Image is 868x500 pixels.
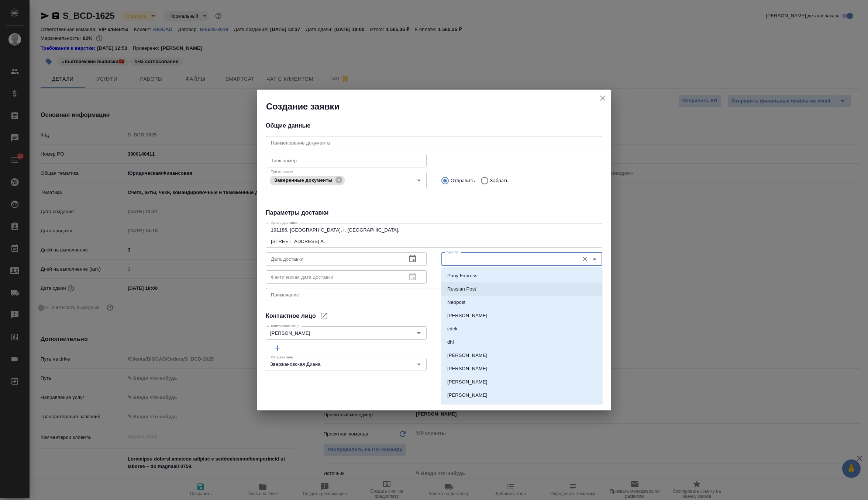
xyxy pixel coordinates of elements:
button: Open [414,328,424,338]
p: Neppost [447,299,465,306]
p: [PERSON_NAME] [447,392,488,399]
p: [PERSON_NAME] [447,352,488,359]
p: Отправить [451,177,475,184]
p: [PERSON_NAME] [447,365,488,372]
p: Забрать [490,177,509,184]
p: [PERSON_NAME] [447,378,488,386]
p: dhl [447,338,454,346]
h4: Общие данные [266,121,602,130]
p: Russian Post [447,285,476,293]
button: Open [414,359,424,369]
textarea: 191186, [GEOGRAPHIC_DATA], г. [GEOGRAPHIC_DATA], [STREET_ADDRESS] А. [271,227,597,244]
h4: Параметры доставки [266,208,602,217]
button: Close [589,254,600,264]
div: Заверенные документы [270,176,345,185]
button: close [597,93,608,104]
button: Open [414,175,424,185]
p: cdek [447,325,458,333]
h2: Создание заявки [266,101,611,112]
p: Pony Express [447,272,478,279]
button: Добавить [266,341,289,355]
button: Очистить [580,254,590,264]
span: Заверенные документы [270,177,337,183]
h4: Контактное лицо [266,312,316,320]
p: [PERSON_NAME] [447,312,488,319]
